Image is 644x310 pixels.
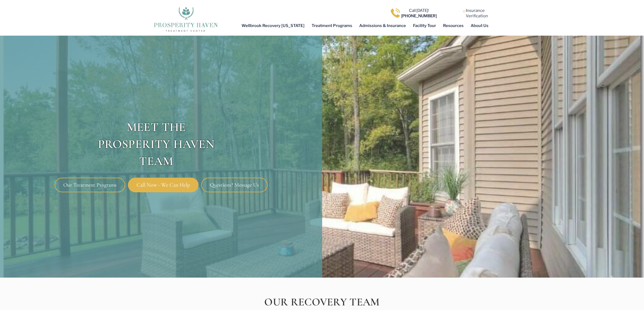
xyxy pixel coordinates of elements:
a: Facility Tour [409,19,440,32]
a: Our Treatment Programs [55,178,125,192]
a: Questions? Message Us [201,178,267,192]
a: Call Now - We Can Help [128,178,199,192]
img: Learn how Prosperity Haven, a verified substance abuse center can help you overcome your addiction [463,10,465,13]
h2: Our Recovery Team [164,294,480,310]
span: Questions? Message Us [210,182,259,188]
a: InsuranceVerification [466,8,488,18]
a: Call [DATE]![PHONE_NUMBER] [401,8,437,18]
img: The logo for Prosperity Haven Addiction Recovery Center. [152,5,219,32]
a: Admissions & Insurance [356,19,409,32]
a: Treatment Programs [308,19,356,32]
a: Resources [440,19,467,32]
a: About Us [467,19,492,32]
span: Our Treatment Programs [63,182,117,188]
a: Wellbrook Recovery [US_STATE] [238,19,308,32]
b: [PHONE_NUMBER] [401,14,437,18]
img: Call one of Prosperity Haven's dedicated counselors today so we can help you overcome addiction [390,8,401,18]
span: Call Now - We Can Help [137,182,190,188]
